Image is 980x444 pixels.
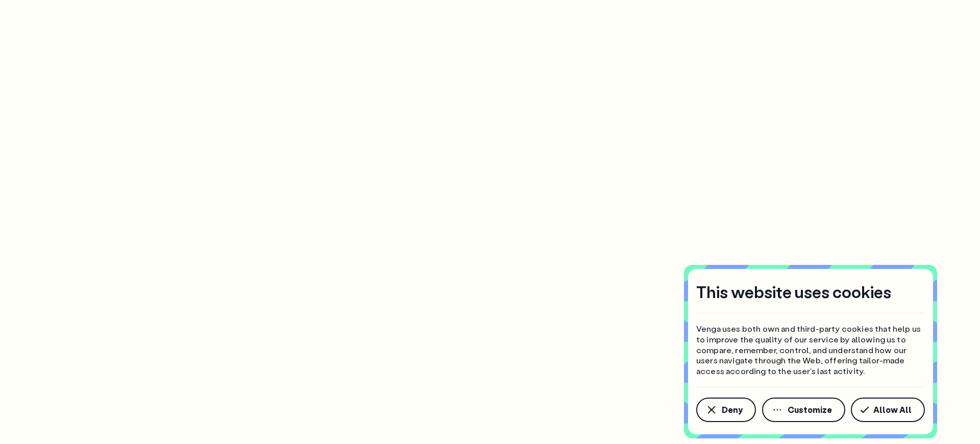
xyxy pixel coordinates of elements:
span: Deny [722,406,743,414]
h4: This website uses cookies [696,281,891,303]
button: Deny [696,398,756,422]
span: Allow All [873,406,912,414]
p: Venga uses both own and third-party cookies that help us to improve the quality of our service by... [696,324,925,377]
button: Customize [762,398,845,422]
button: Allow All [851,398,925,422]
span: Customize [788,406,832,414]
